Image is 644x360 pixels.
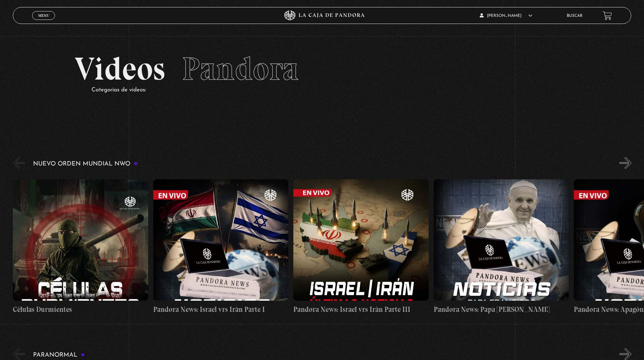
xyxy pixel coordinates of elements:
span: Pandora [182,50,299,88]
span: [PERSON_NAME] [480,14,532,18]
a: Buscar [567,14,583,18]
a: Células Durmientes [13,174,148,320]
h4: Pandora News: Israel vrs Irán Parte I [153,304,289,315]
h4: Pandora News: Papa [PERSON_NAME] [434,304,569,315]
h4: Pandora News: Israel vrs Irán Parte III [293,304,429,315]
a: Pandora News: Israel vrs Irán Parte I [153,174,289,320]
h3: Paranormal [33,352,85,358]
button: Previous [13,157,25,169]
h4: Células Durmientes [13,304,148,315]
p: Categorías de videos: [91,85,569,95]
h2: Videos [75,53,569,85]
button: Previous [13,348,25,360]
a: Pandora News: Israel vrs Irán Parte III [293,174,429,320]
a: Pandora News: Papa [PERSON_NAME] [434,174,569,320]
button: Next [620,348,632,360]
button: Next [620,157,632,169]
a: View your shopping cart [603,11,612,20]
h3: Nuevo Orden Mundial NWO [33,161,138,167]
span: Menu [38,13,49,18]
span: Cerrar [36,19,52,24]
